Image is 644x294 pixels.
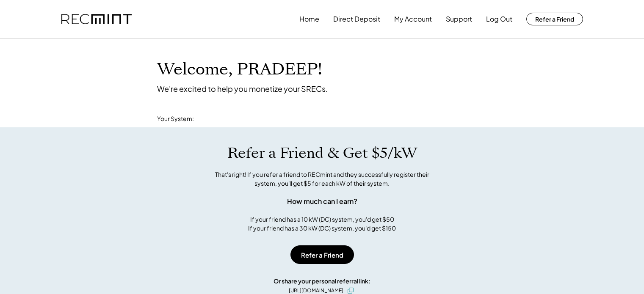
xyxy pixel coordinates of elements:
[486,11,512,27] button: Log Out
[61,14,132,25] img: recmint-logotype%403x.png
[248,215,396,233] div: If your friend has a 10 kW (DC) system, you'd get $50 If your friend has a 30 kW (DC) system, you...
[526,13,583,25] button: Refer a Friend
[157,84,328,93] div: We're excited to help you monetize your SRECs.
[206,170,439,188] div: That's right! If you refer a friend to RECmint and they successfully register their system, you'l...
[274,277,370,286] div: Or share your personal referral link:
[290,245,354,264] button: Refer a Friend
[446,11,472,27] button: Support
[299,11,319,27] button: Home
[157,60,322,80] h1: Welcome, PRADEEP!
[333,11,380,27] button: Direct Deposit
[227,144,417,162] h1: Refer a Friend & Get $5/kW
[394,11,432,27] button: My Account
[157,115,194,123] div: Your System:
[287,196,357,206] div: How much can I earn?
